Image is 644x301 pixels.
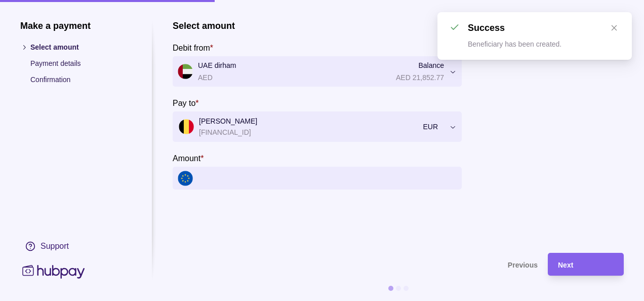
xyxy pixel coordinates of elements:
p: Confirmation [30,74,132,85]
p: Pay to [173,99,195,107]
img: eu [178,171,193,186]
label: Pay to [173,97,199,109]
p: Beneficiary has been created. [468,40,561,48]
p: Debit from [173,44,210,52]
span: Next [558,261,573,269]
p: Select amount [30,42,132,53]
p: [PERSON_NAME] [199,116,418,127]
img: be [179,119,194,134]
a: Close [609,22,620,33]
p: Amount [173,154,200,163]
button: Next [548,253,624,276]
p: Payment details [30,58,132,69]
span: Previous [508,261,538,269]
h1: Success [468,23,505,33]
span: close [611,24,618,31]
button: Previous [173,253,538,276]
div: Support [41,241,69,252]
h1: Select amount [173,20,235,31]
h1: Make a payment [20,20,132,31]
input: amount [198,167,457,190]
a: Support [20,236,132,257]
label: Amount [173,152,204,164]
label: Debit from [173,42,213,54]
